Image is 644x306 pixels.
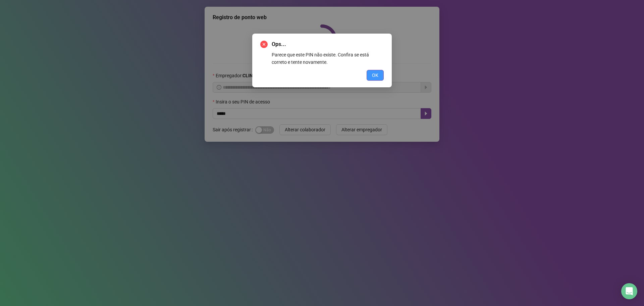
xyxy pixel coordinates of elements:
[621,283,637,299] div: Open Intercom Messenger
[367,70,384,81] button: OK
[272,40,384,48] span: Ops...
[260,41,268,48] span: close-circle
[272,51,384,66] div: Parece que este PIN não existe. Confira se está correto e tente novamente.
[372,72,378,79] span: OK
